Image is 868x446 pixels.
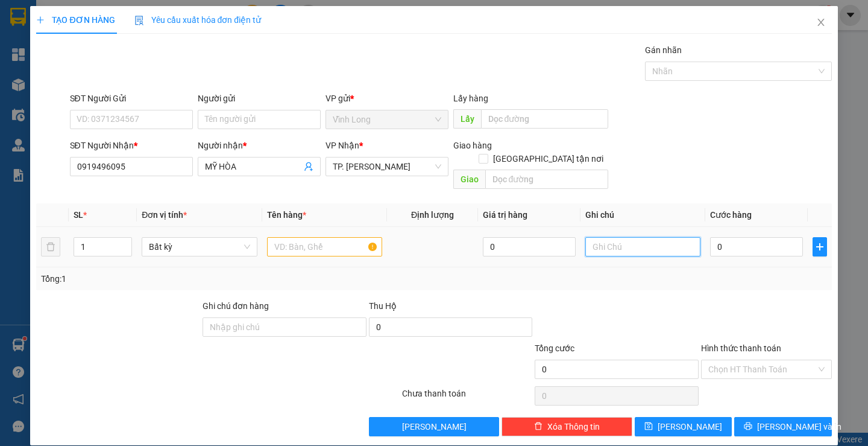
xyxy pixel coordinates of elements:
span: delete [534,422,542,432]
div: NGUYÊN [78,39,175,54]
span: printer [744,422,752,432]
span: Vĩnh Long [333,110,441,129]
span: [PERSON_NAME] [402,420,467,433]
span: [PERSON_NAME] và In [757,420,841,433]
span: [GEOGRAPHIC_DATA] tận nơi [488,152,608,165]
div: Người nhận [198,139,321,152]
span: Gửi: [10,11,29,24]
span: plus [36,16,45,24]
th: Ghi chú [580,203,705,227]
span: Bất kỳ [149,238,250,256]
span: TP. Hồ Chí Minh [333,158,441,176]
span: Yêu cầu xuất hóa đơn điện tử [134,15,262,25]
span: Thu Hộ [369,301,397,311]
span: Định lượng [411,210,454,220]
input: Dọc đường [485,170,608,189]
div: Tổng: 1 [41,272,336,285]
input: Dọc đường [481,109,608,129]
span: Giao [453,170,485,189]
button: printer[PERSON_NAME] và In [734,417,831,436]
span: close [816,18,826,27]
span: Nhận: [78,11,107,24]
span: Lấy hàng [453,94,488,103]
button: deleteXóa Thông tin [502,417,632,436]
div: 0978282860 [78,54,175,71]
span: Giá trị hàng [483,210,527,220]
label: Gán nhãn [645,45,682,55]
button: plus [813,237,827,256]
button: delete [41,237,60,256]
span: Tổng cước [535,343,574,353]
button: Close [804,6,838,40]
div: Vĩnh Long [10,10,70,39]
div: Người gửi [198,92,321,105]
div: SĐT Người Gửi [70,92,193,105]
span: Giao hàng [453,141,492,150]
label: Ghi chú đơn hàng [203,301,269,311]
input: VD: Bàn, Ghế [267,237,382,256]
div: Chưa thanh toán [401,387,534,408]
input: Ghi chú đơn hàng [203,317,366,337]
span: SL [74,210,83,220]
div: BÁN LẺ KHÔNG GIAO HOÁ ĐƠN [10,39,70,97]
span: Cước hàng [710,210,752,220]
span: Xóa Thông tin [547,420,600,433]
span: Đơn vị tính [142,210,187,220]
span: user-add [304,162,313,171]
span: TẠO ĐƠN HÀNG [36,15,115,25]
div: TP. [PERSON_NAME] [78,10,175,39]
label: Hình thức thanh toán [701,343,781,353]
div: SĐT Người Nhận [70,139,193,152]
span: save [644,422,653,432]
input: 0 [483,237,576,256]
span: [PERSON_NAME] [658,420,722,433]
input: Ghi Chú [585,237,700,256]
img: icon [134,16,144,25]
span: Lấy [453,109,481,129]
span: plus [813,242,826,252]
span: VP Nhận [325,141,359,150]
button: save[PERSON_NAME] [635,417,732,436]
button: [PERSON_NAME] [369,417,500,436]
span: Tên hàng [267,210,306,220]
div: VP gửi [325,92,448,105]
